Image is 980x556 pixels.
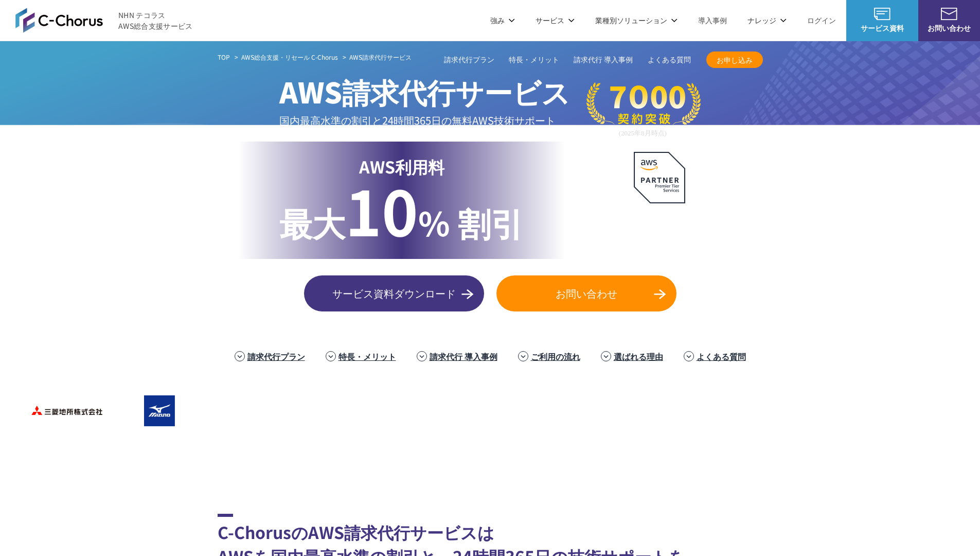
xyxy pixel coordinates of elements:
img: まぐまぐ [857,390,939,431]
span: サービス資料ダウンロード [304,286,484,301]
span: お問い合わせ [496,286,676,301]
img: 東京書籍 [579,390,662,431]
img: クリスピー・クリーム・ドーナツ [672,390,754,431]
p: 強み [490,15,515,26]
img: 大阪工業大学 [816,442,898,483]
a: 導入事例 [698,15,727,26]
img: フジモトHD [301,390,384,431]
p: 業種別ソリューション [595,15,678,26]
img: 契約件数 [586,82,701,137]
span: 最大 [279,198,345,246]
p: 国内最高水準の割引と 24時間365日の無料AWS技術サポート [279,112,570,129]
span: お申し込み [706,55,763,65]
img: 三菱地所 [24,390,106,431]
a: 請求代行 導入事例 [430,350,497,362]
img: AWSプレミアティアサービスパートナー [634,152,685,203]
img: エイチーム [168,442,250,483]
a: TOP [218,53,230,62]
a: よくある質問 [697,350,746,362]
a: 請求代行プラン [247,350,305,362]
span: お問い合わせ [918,23,980,33]
a: AWS総合支援サービス C-Chorus NHN テコラスAWS総合支援サービス [15,8,193,32]
span: NHN テコラス AWS総合支援サービス [118,10,193,31]
span: サービス資料 [846,23,918,33]
span: AWS請求代行サービス [349,53,412,61]
img: ミズノ [116,390,199,431]
a: 選ばれる理由 [614,350,663,362]
img: ファンコミュニケーションズ [75,442,157,483]
img: クリーク・アンド・リバー [260,442,343,483]
a: AWS総合支援・リセール C-Chorus [241,53,338,62]
a: ログイン [807,15,836,26]
a: お問い合わせ [496,275,676,311]
p: サービス [536,15,575,26]
a: お申し込み [706,51,763,68]
a: 請求代行 導入事例 [574,55,633,65]
img: AWS総合支援サービス C-Chorus サービス資料 [874,8,890,20]
img: AWS総合支援サービス C-Chorus [15,8,103,32]
img: 早稲田大学 [631,442,713,483]
img: 慶應義塾 [538,442,620,483]
img: ヤマサ醤油 [487,390,569,431]
p: ナレッジ [747,15,787,26]
img: 共同通信デジタル [764,390,847,431]
a: 特長・メリット [509,55,559,65]
a: 特長・メリット [338,350,396,362]
img: 国境なき医師団 [353,442,435,483]
img: お問い合わせ [941,8,957,20]
span: AWS請求代行サービス [279,71,570,112]
p: AWS利用料 [279,154,524,179]
p: % 割引 [279,179,524,247]
img: 一橋大学 [723,442,806,483]
a: ご利用の流れ [531,350,580,362]
a: サービス資料ダウンロード [304,275,484,311]
a: 請求代行プラン [444,55,494,65]
img: 日本財団 [446,442,528,483]
img: 住友生命保険相互 [209,390,291,431]
img: エアトリ [394,390,476,431]
span: 10 [345,165,418,254]
p: AWS最上位 プレミアティア サービスパートナー [613,210,706,248]
a: よくある質問 [648,55,691,65]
